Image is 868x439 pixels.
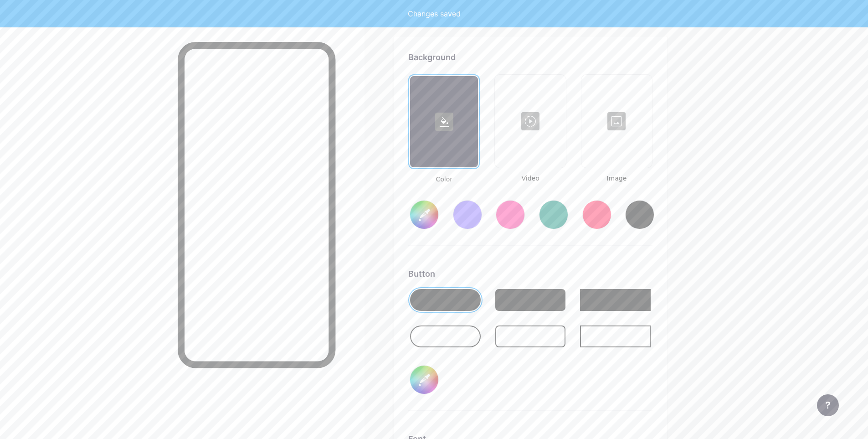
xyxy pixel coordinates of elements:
div: Changes saved [408,8,461,19]
span: Video [494,174,566,183]
span: Color [408,175,480,184]
div: Button [408,268,652,280]
span: Image [581,174,652,183]
div: Background [408,51,652,63]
